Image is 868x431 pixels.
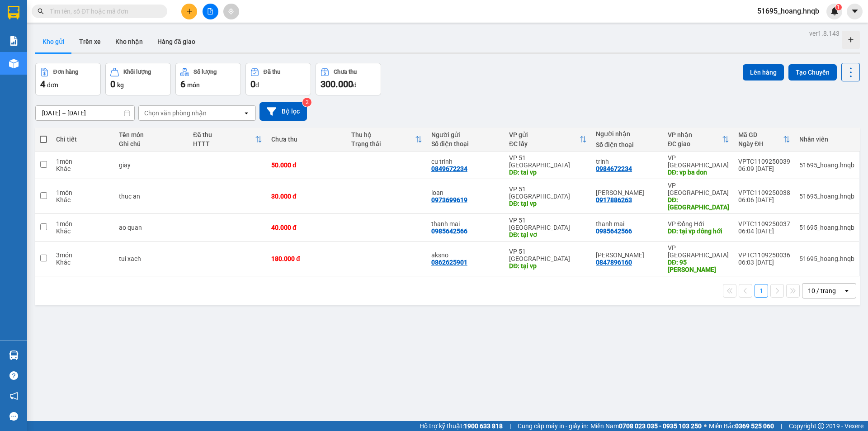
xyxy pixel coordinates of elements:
[668,259,729,273] div: DĐ: 95 hùng vương
[321,79,353,90] span: 300.000
[596,141,659,148] div: Số điện thoại
[830,7,839,15] img: icon-new-feature
[53,69,78,75] div: Đơn hàng
[119,224,184,231] div: ao quan
[187,81,200,89] span: món
[353,81,357,89] span: đ
[738,227,790,235] div: 06:04 [DATE]
[186,8,193,14] span: plus
[9,412,18,421] span: message
[509,248,587,262] div: VP 51 [GEOGRAPHIC_DATA]
[56,189,110,196] div: 1 món
[596,251,659,259] div: ngọc duyên
[119,131,184,138] div: Tên món
[799,224,854,231] div: 51695_hoang.hnqb
[509,185,587,200] div: VP 51 [GEOGRAPHIC_DATA]
[431,227,467,235] div: 0985642566
[505,128,591,152] th: Toggle SortBy
[668,196,729,211] div: DĐ: Quảng Tiên
[431,140,500,147] div: Số điện thoại
[668,182,729,196] div: VP [GEOGRAPHIC_DATA]
[596,196,632,204] div: 0917886263
[259,102,307,121] button: Bộ lọc
[738,165,790,172] div: 06:09 [DATE]
[9,350,19,360] img: warehouse-icon
[271,193,342,200] div: 30.000 đ
[243,109,250,117] svg: open
[735,422,774,430] strong: 0369 525 060
[105,63,171,95] button: Khối lượng0kg
[843,287,850,294] svg: open
[56,251,110,259] div: 3 món
[271,255,342,262] div: 180.000 đ
[351,131,415,138] div: Thu hộ
[175,63,241,95] button: Số lượng6món
[709,421,774,431] span: Miền Bắc
[119,161,184,169] div: giay
[56,158,110,165] div: 1 món
[316,63,381,95] button: Chưa thu300.000đ
[596,227,632,235] div: 0985642566
[250,79,255,90] span: 0
[108,31,150,52] button: Kho nhận
[431,196,467,204] div: 0973699619
[144,109,207,118] div: Chọn văn phòng nhận
[347,128,427,152] th: Toggle SortBy
[38,8,44,14] span: search
[663,128,734,152] th: Toggle SortBy
[119,193,184,200] div: thuc an
[738,259,790,266] div: 06:03 [DATE]
[509,131,580,138] div: VP gửi
[808,286,836,295] div: 10 / trang
[509,169,587,176] div: DĐ: tai vp
[596,130,659,137] div: Người nhận
[799,136,854,143] div: Nhân viên
[619,422,702,430] strong: 0708 023 035 - 0935 103 250
[223,4,239,19] button: aim
[668,131,722,138] div: VP nhận
[193,69,217,75] div: Số lượng
[245,63,311,95] button: Đã thu0đ
[738,158,790,165] div: VPTC1109250039
[271,136,342,143] div: Chưa thu
[9,371,18,380] span: question-circle
[203,4,218,19] button: file-add
[788,64,837,81] button: Tạo Chuyến
[518,421,588,431] span: Cung cấp máy in - giấy in:
[596,158,659,165] div: trinh
[207,8,213,14] span: file-add
[799,161,854,169] div: 51695_hoang.hnqb
[738,251,790,259] div: VPTC1109250036
[431,165,467,172] div: 0849672234
[799,193,854,200] div: 51695_hoang.hnqb
[842,31,860,49] div: Tạo kho hàng mới
[509,421,511,431] span: |
[464,422,503,430] strong: 1900 633 818
[181,4,197,19] button: plus
[738,131,783,138] div: Mã GD
[734,128,795,152] th: Toggle SortBy
[809,28,840,38] div: ver 1.8.143
[56,136,110,143] div: Chi tiết
[743,64,784,81] button: Lên hàng
[271,161,342,169] div: 50.000 đ
[738,189,790,196] div: VPTC1109250038
[596,189,659,196] div: Chị Huyền
[334,69,357,75] div: Chưa thu
[818,423,824,429] span: copyright
[9,59,19,68] img: warehouse-icon
[755,284,768,298] button: 1
[110,79,115,90] span: 0
[596,259,632,266] div: 0847896160
[123,69,151,75] div: Khối lượng
[228,8,234,14] span: aim
[668,227,729,235] div: DĐ: tại vp đông hới
[119,140,184,147] div: Ghi chú
[255,81,259,89] span: đ
[509,200,587,207] div: DĐ: tại vp
[47,81,58,89] span: đơn
[590,421,702,431] span: Miền Nam
[302,98,311,107] sup: 2
[271,224,342,231] div: 40.000 đ
[180,79,185,90] span: 6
